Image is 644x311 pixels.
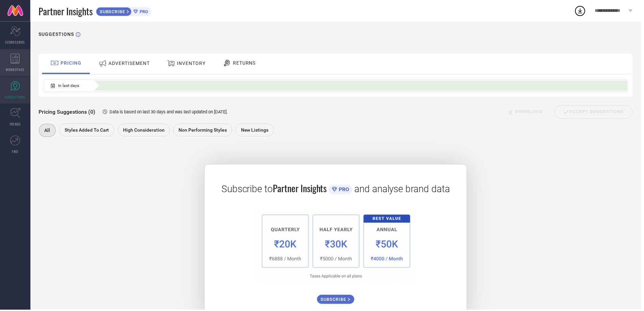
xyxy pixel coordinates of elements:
span: INVENTORY [178,61,207,66]
span: PRO [139,9,149,14]
span: Non Performing Styles [180,128,228,133]
span: WORKSPACE [6,67,25,72]
span: SUGGESTIONS [5,95,26,100]
span: High Consideration [124,128,165,133]
h1: SUGGESTIONS [39,32,74,37]
span: PRICING [61,61,82,66]
span: SCORECARDS [5,40,25,45]
span: Partner Insights [39,4,93,18]
span: SUBSCRIBE [322,298,350,303]
span: RETURNS [234,61,257,66]
span: Partner Insights [274,182,328,196]
span: ADVERTISEMENT [109,61,150,66]
span: In last days [58,84,79,88]
span: and analyse brand data [356,184,452,196]
span: FWD [12,150,19,155]
a: SUBSCRIBE [318,291,356,305]
a: SUBSCRIBEPRO [96,5,152,16]
div: Open download list [577,5,589,17]
img: 1a6fb96cb29458d7132d4e38d36bc9c7.png [257,209,418,284]
div: Accept Suggestions [557,106,636,119]
span: New Listings [242,128,270,133]
span: Subscribe to [222,184,274,196]
span: Pricing Suggestions (0) [39,109,96,116]
span: All [45,128,50,134]
span: SUBSCRIBE [97,9,127,14]
span: PRO [339,187,351,194]
span: Styles Added To Cart [65,128,110,133]
span: Data is based on last 30 days and was last updated on [DATE] . [110,110,229,115]
span: TRENDS [9,122,21,127]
